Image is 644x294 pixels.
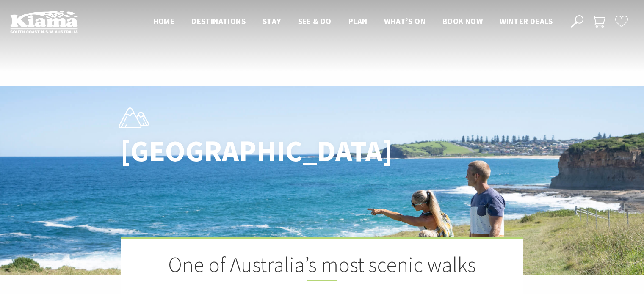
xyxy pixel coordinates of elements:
span: Stay [263,16,281,26]
h1: [GEOGRAPHIC_DATA] [120,135,359,168]
span: Book now [442,16,483,26]
h2: One of Australia’s most scenic walks [163,252,481,281]
img: Kiama Logo [10,10,78,33]
span: See & Do [298,16,332,26]
span: Destinations [191,16,246,26]
span: Winter Deals [500,16,553,26]
span: What’s On [384,16,426,26]
span: Plan [348,16,368,26]
span: Home [153,16,175,26]
nav: Main Menu [145,15,561,29]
